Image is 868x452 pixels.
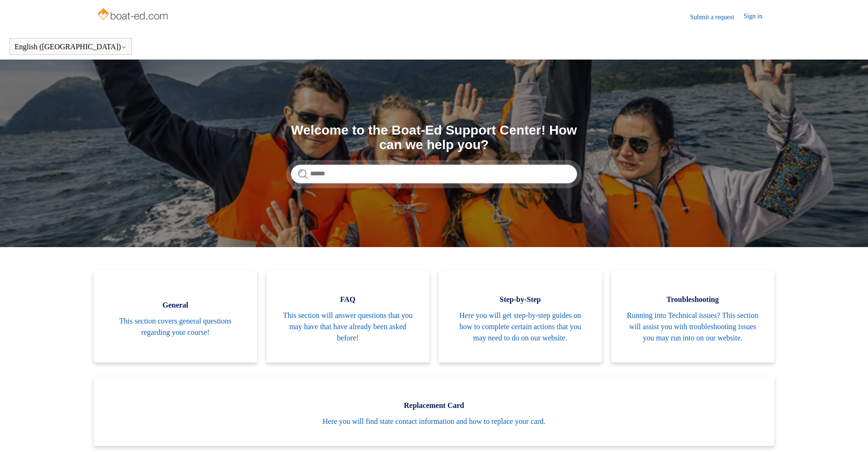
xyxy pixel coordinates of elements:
a: Troubleshooting Running into Technical issues? This section will assist you with troubleshooting ... [611,271,775,362]
a: General This section covers general questions regarding your course! [94,271,257,362]
span: This section covers general questions regarding your course! [108,316,243,338]
input: Search [291,165,577,183]
a: Step-by-Step Here you will get step-by-step guides on how to complete certain actions that you ma... [439,271,602,362]
span: Here you will find state contact information and how to replace your card. [108,416,760,427]
span: FAQ [281,294,416,305]
span: Running into Technical issues? This section will assist you with troubleshooting issues you may r... [625,310,761,344]
span: Replacement Card [108,400,760,411]
h1: Welcome to the Boat-Ed Support Center! How can we help you? [291,123,577,152]
img: Boat-Ed Help Center home page [96,6,171,24]
a: Submit a request [690,12,744,22]
span: Step-by-Step [453,294,588,305]
span: This section will answer questions that you may have that have already been asked before! [281,310,416,344]
a: FAQ This section will answer questions that you may have that have already been asked before! [266,271,430,362]
a: Replacement Card Here you will find state contact information and how to replace your card. [94,377,774,446]
span: Here you will get step-by-step guides on how to complete certain actions that you may need to do ... [453,310,588,344]
span: Troubleshooting [625,294,761,305]
span: General [108,300,243,311]
a: Sign in [744,11,772,23]
button: English ([GEOGRAPHIC_DATA]) [15,43,127,51]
